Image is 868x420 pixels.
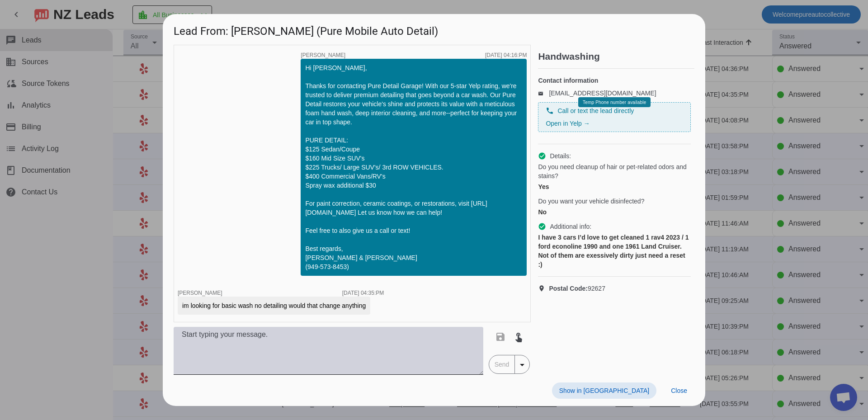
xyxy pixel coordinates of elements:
h4: Contact information [538,76,691,85]
div: [DATE] 04:16:PM [485,52,527,58]
div: Hi [PERSON_NAME], Thanks for contacting Pure Detail Garage! With our 5-star Yelp rating, we're tr... [305,63,522,271]
span: [PERSON_NAME] [301,52,345,58]
div: Yes [538,182,691,191]
mat-icon: check_circle [538,222,546,231]
span: Do you need cleanup of hair or pet-related odors and stains? [538,162,691,180]
div: im looking for basic wash no detailing would that change anything [182,301,366,310]
span: Close [671,387,687,394]
h1: Lead From: [PERSON_NAME] (Pure Mobile Auto Detail) [163,14,705,44]
span: Call or text the lead directly [557,106,634,115]
h2: Handwashing [538,52,694,61]
mat-icon: phone [546,107,554,115]
div: No [538,208,691,217]
button: Show in [GEOGRAPHIC_DATA] [552,382,656,399]
span: Details: [550,151,571,160]
mat-icon: arrow_drop_down [517,359,528,370]
button: Close [664,382,694,399]
strong: Postal Code: [549,285,588,292]
div: I have 3 cars I’d love to get cleaned 1 rav4 2023 / 1 ford econoline 1990 and one 1961 Land Cruis... [538,233,691,269]
mat-icon: check_circle [538,152,546,160]
mat-icon: touch_app [513,331,524,342]
a: [EMAIL_ADDRESS][DOMAIN_NAME] [549,90,656,97]
span: Temp Phone number available [583,100,646,105]
span: Do you want your vehicle disinfected? [538,197,644,206]
a: Open in Yelp → [546,120,590,127]
span: Show in [GEOGRAPHIC_DATA] [559,387,649,394]
div: [DATE] 04:35:PM [342,290,384,296]
span: Additional info: [550,222,591,231]
mat-icon: location_on [538,285,549,292]
span: [PERSON_NAME] [178,290,222,296]
span: 92627 [549,284,605,293]
mat-icon: email [538,91,549,95]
